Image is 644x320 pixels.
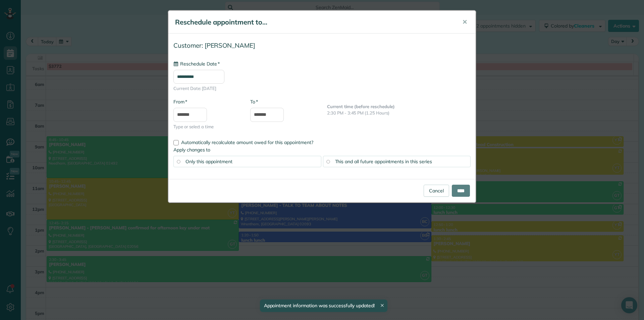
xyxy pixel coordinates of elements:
[181,139,313,145] span: Automatically recalculate amount owed for this appointment?
[173,42,471,49] h4: Customer: [PERSON_NAME]
[260,300,387,312] div: Appointment information was successfully updated!
[173,98,187,105] label: From
[175,17,453,27] h5: Reschedule appointment to...
[173,146,471,153] label: Apply changes to
[173,85,471,92] span: Current Date: [DATE]
[177,160,180,163] input: Only this appointment
[173,60,220,67] label: Reschedule Date
[327,110,471,116] p: 2:30 PM - 3:45 PM (1.25 Hours)
[173,124,240,130] span: Type or select a time
[185,158,232,165] span: Only this appointment
[327,104,395,109] b: Current time (before reschedule)
[250,98,258,105] label: To
[424,185,449,197] a: Cancel
[326,160,330,163] input: This and all future appointments in this series
[462,18,467,26] span: ✕
[335,158,432,165] span: This and all future appointments in this series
